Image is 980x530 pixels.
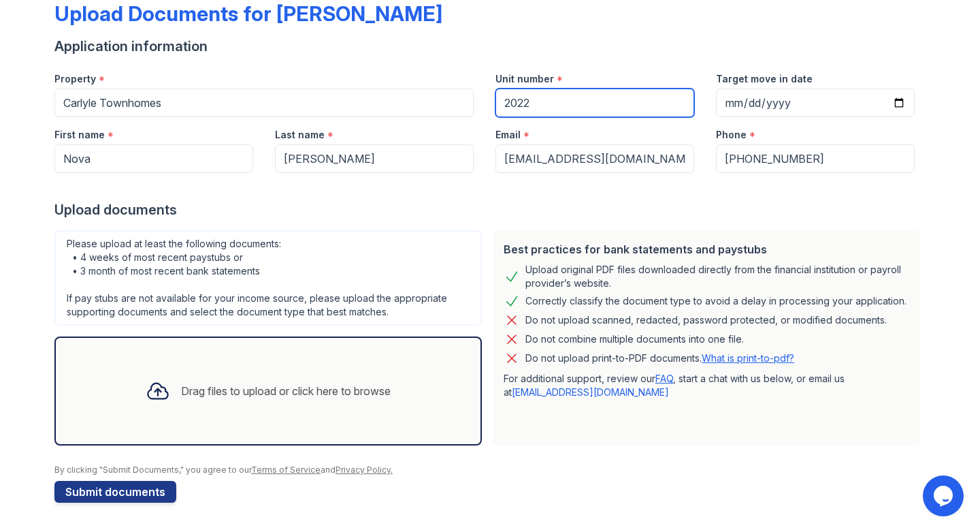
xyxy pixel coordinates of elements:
div: Upload documents [54,200,926,219]
div: By clicking "Submit Documents," you agree to our and [54,465,926,476]
p: Do not upload print-to-PDF documents. [525,352,794,365]
div: Best practices for bank statements and paystubs [504,241,909,258]
a: [EMAIL_ADDRESS][DOMAIN_NAME] [512,386,669,398]
label: Last name [275,128,325,142]
label: Unit number [495,72,554,86]
div: Application information [54,37,926,56]
div: Do not upload scanned, redacted, password protected, or modified documents. [525,312,887,328]
div: Please upload at least the following documents: • 4 weeks of most recent paystubs or • 3 month of... [54,230,482,326]
div: Do not combine multiple documents into one file. [525,331,744,347]
button: Submit documents [54,481,176,503]
label: First name [54,128,105,142]
a: Terms of Service [251,465,321,475]
label: Phone [716,128,747,142]
label: Property [54,72,96,86]
div: Correctly classify the document type to avoid a delay in processing your application. [525,293,906,309]
div: Upload Documents for [PERSON_NAME] [54,1,442,26]
div: Upload original PDF files downloaded directly from the financial institution or payroll provider’... [525,263,909,290]
p: For additional support, review our , start a chat with us below, or email us at [504,372,909,399]
label: Target move in date [716,72,813,86]
a: FAQ [655,373,673,384]
a: What is print-to-pdf? [702,352,794,364]
label: Email [495,128,521,142]
a: Privacy Policy. [336,465,393,475]
div: Drag files to upload or click here to browse [181,383,391,399]
iframe: chat widget [923,476,966,516]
